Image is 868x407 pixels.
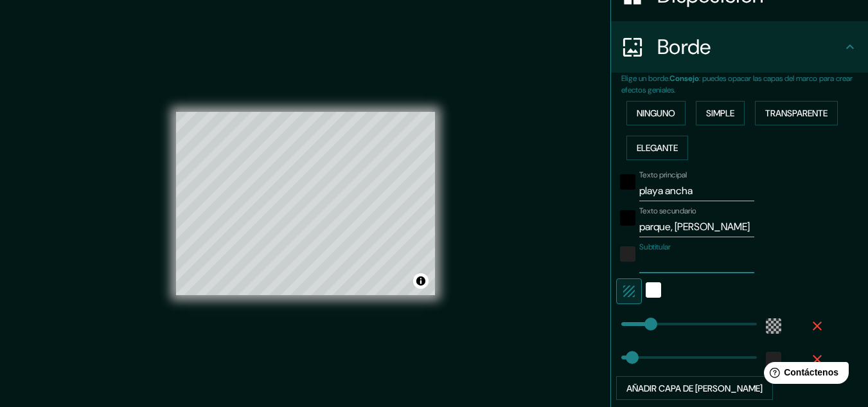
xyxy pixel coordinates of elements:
[706,107,734,119] font: Simple
[639,206,696,216] font: Texto secundario
[611,21,868,73] div: Borde
[620,210,635,226] button: negro
[755,101,838,125] button: Transparente
[766,352,781,367] button: color-222222
[637,107,675,119] font: Ninguno
[626,383,763,394] font: Añadir capa de [PERSON_NAME]
[620,246,635,262] button: color-222222
[639,242,671,252] font: Subtitular
[669,73,699,84] font: Consejo
[639,170,687,180] font: Texto principal
[696,101,745,125] button: Simple
[621,73,669,84] font: Elige un borde.
[413,273,429,289] button: Activar o desactivar atribución
[626,136,688,160] button: Elegante
[620,174,635,190] button: negro
[766,318,781,334] button: color-55555544
[621,73,853,95] font: : puedes opacar las capas del marco para crear efectos geniales.
[626,101,686,125] button: Ninguno
[754,357,854,393] iframe: Lanzador de widgets de ayuda
[646,282,661,298] button: blanco
[657,33,711,60] font: Borde
[637,142,678,154] font: Elegante
[616,376,773,401] button: Añadir capa de [PERSON_NAME]
[765,107,828,119] font: Transparente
